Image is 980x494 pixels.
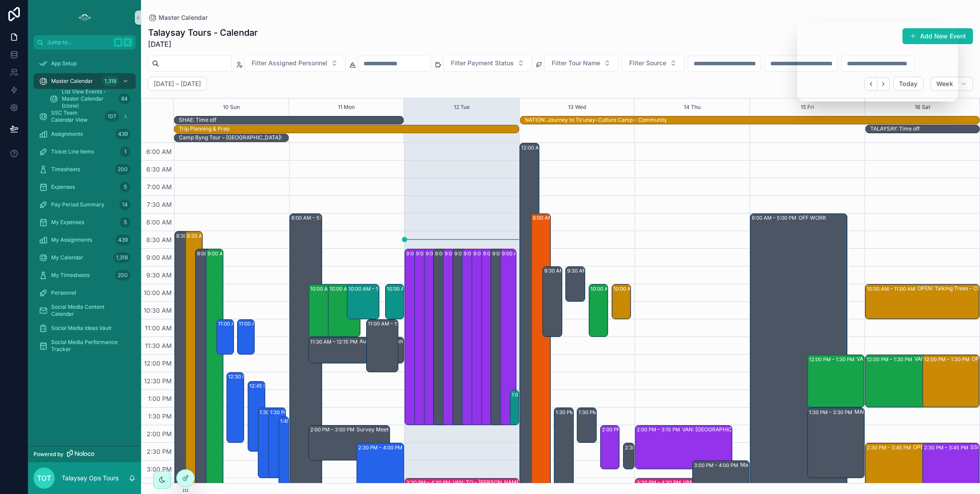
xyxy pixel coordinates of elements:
button: Select Button [244,55,345,71]
span: 11:00 AM [143,324,174,332]
div: 9:00 AM – 2:00 PM [434,249,449,425]
span: 3:30 PM [145,483,174,490]
span: Jump to... [47,39,110,46]
div: 2:00 PM – 3:00 PMSurvey Meeting x Indigenous Tourism [309,426,389,460]
a: My Assignments439 [33,232,136,248]
div: 9:00 AM – 2:00 PM [415,249,430,425]
div: 200 [115,270,130,281]
a: My Calendar1,318 [33,250,136,266]
div: 16 Sat [915,98,930,116]
div: 2:30 PM – 3:15 PM [625,443,670,452]
span: Timesheets [51,166,80,173]
div: 1:30 PM – 3:30 PMMANAGEMENT CALENDAR REVIEW [808,408,864,478]
button: Select Button [544,55,618,71]
button: Select Button [443,55,532,71]
div: 12:00 PM – 1:30 PMOPEN: Love the Land - CC [923,355,979,407]
span: 9:30 AM [144,271,174,279]
div: Management Calendar Review [740,461,795,468]
div: TALAYSAY: Time off [870,125,920,133]
div: 9:00 AM – 2:00 PM [453,249,468,425]
div: 9:00 AM – 2:00 PM [464,249,510,258]
div: 1:30 PM – 3:30 PM [260,408,305,417]
span: 6:30 AM [144,165,174,173]
span: Personnel [51,289,76,296]
div: 12:00 PM – 1:30 PMVAN: TT - [PERSON_NAME] (2) [PERSON_NAME], TW:[PERSON_NAME] [808,355,864,407]
a: Master Calendar [148,13,208,22]
div: 9:00 AM – 2:00 PM [483,249,530,258]
div: 2:30 PM – 3:45 PMOPEN: Spoken Treasures - CC [865,443,962,487]
a: My Expenses5 [33,214,136,230]
div: 10:00 AM – 11:00 AM [613,284,664,293]
div: Survey Meeting x Indigenous Tourism [356,426,435,433]
div: Camp Byng Tour – Sunshine Coast! [179,134,282,142]
div: 11:00 AM – 12:30 PM [368,319,418,328]
button: 13 Wed [568,98,586,116]
div: 10:00 AM – 11:00 AM [387,284,438,293]
div: VAN: [GEOGRAPHIC_DATA][PERSON_NAME] (1) [PERSON_NAME], [GEOGRAPHIC_DATA]:APRI-TUHS [682,426,777,433]
span: 2:00 PM [145,430,174,438]
div: 2:30 PM – 3:45 PM [867,443,913,452]
button: 14 Thu [684,98,701,116]
div: 11:00 AM – 12:00 PM [218,319,268,328]
span: Powered by [33,451,63,458]
div: 12:30 PM – 2:30 PM [227,373,244,442]
div: 11 Mon [338,98,355,116]
div: 9:00 AM – 5:30 PM [208,249,254,258]
div: 1,318 [113,252,130,263]
div: 12:45 PM – 2:45 PM [249,382,298,390]
span: App Setup [51,60,77,67]
span: SSC Team Calendar View [51,109,101,123]
span: Filter Assigned Personnel [252,59,327,67]
div: 9:00 AM – 2:00 PM [502,249,549,258]
div: 9:00 AM – 2:00 PM [405,249,420,425]
div: 12:00 PM – 1:30 PM [809,355,857,364]
div: 11:30 AM – 12:15 PM [310,337,360,346]
div: MANAGEMENT CALENDAR REVIEW [854,408,909,415]
button: 15 Fri [801,98,814,116]
a: Timesheets200 [33,161,136,177]
button: 12 Tue [454,98,470,116]
div: 10:00 AM – 11:30 AM [330,284,380,293]
div: 1:30 PM – 3:30 PM [258,408,275,478]
div: 5 [120,217,130,228]
div: 2:30 PM – 3:15 PM [624,443,634,469]
div: 9:00 AM – 2:00 PM [426,249,472,258]
div: 2:00 PM – 3:00 PM [310,425,356,434]
div: Trip Planning & Prep [179,125,230,132]
span: Social Media Performance Tracker [51,339,127,353]
div: 2:30 PM – 3:45 PMSSC: ST - Gibsons, [GEOGRAPHIC_DATA] (15) [PERSON_NAME], TW:[PERSON_NAME]-EFDR [923,443,979,487]
span: 8:30 AM [144,236,174,243]
span: 3:00 PM [145,465,174,473]
div: 2:30 PM – 3:45 PM [924,443,970,452]
div: 1 [120,146,130,157]
div: 1:45 PM – 3:45 PM [279,417,289,487]
div: 200 [115,164,130,175]
div: 1:30 PM – 3:30 PM [809,408,854,417]
span: Filter Payment Status [451,59,514,67]
div: NATION: Journey to Ts'unay-Culture Camp - Community [525,116,667,124]
div: 10:00 AM – 11:00 AM [612,284,631,319]
a: List View Events - Master Calendar (clone)84 [44,91,136,107]
div: 1:30 PM – 2:30 PM [577,408,596,442]
div: 11:30 AM – 12:15 PMAuthentic Indigenous- Talaysay Tours [309,337,404,363]
div: 9:30 AM – 10:30 AM [567,266,616,275]
div: 9:00 AM – 2:00 PM [491,249,506,425]
span: Master Calendar [51,78,93,85]
div: 14 [119,199,130,210]
div: 9:00 AM – 2:00 PM [454,249,501,258]
img: App logo [78,11,92,25]
h2: [DATE] – [DATE] [154,79,201,88]
div: 9:00 AM – 2:00 PM [462,249,478,425]
span: Assignments [51,131,83,138]
div: 10 Sun [223,98,240,116]
span: My Expenses [51,219,84,226]
div: 9:00 AM – 2:00 PM [492,249,539,258]
div: 8:00 AM – 5:00 PM [752,213,798,222]
a: My Timesheets200 [33,267,136,283]
div: 12:00 AM – 11:59 PM [521,143,572,152]
span: 1:00 PM [146,395,174,402]
div: 9:30 AM – 10:30 AM [566,267,584,301]
div: 9:00 AM – 2:00 PM [443,249,459,425]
